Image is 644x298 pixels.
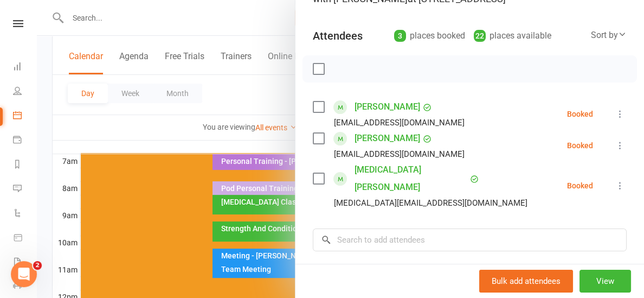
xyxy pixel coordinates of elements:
[33,261,42,270] span: 2
[334,196,527,210] div: [MEDICAL_DATA][EMAIL_ADDRESS][DOMAIN_NAME]
[334,116,465,130] div: [EMAIL_ADDRESS][DOMAIN_NAME]
[579,270,631,293] button: View
[355,98,420,116] a: [PERSON_NAME]
[474,28,551,43] div: places available
[474,30,486,42] div: 22
[313,28,363,43] div: Attendees
[355,161,467,196] a: [MEDICAL_DATA][PERSON_NAME]
[567,182,593,189] div: Booked
[13,129,37,153] a: Payments
[313,229,627,251] input: Search to add attendees
[13,55,37,80] a: Dashboard
[567,142,593,149] div: Booked
[13,80,37,104] a: People
[591,28,627,42] div: Sort by
[13,226,37,251] a: Product Sales
[394,30,406,42] div: 3
[13,153,37,177] a: Reports
[355,130,420,147] a: [PERSON_NAME]
[13,104,37,129] a: Calendar
[11,261,37,287] iframe: Intercom live chat
[334,147,465,161] div: [EMAIL_ADDRESS][DOMAIN_NAME]
[567,110,593,118] div: Booked
[394,28,465,43] div: places booked
[479,270,573,293] button: Bulk add attendees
